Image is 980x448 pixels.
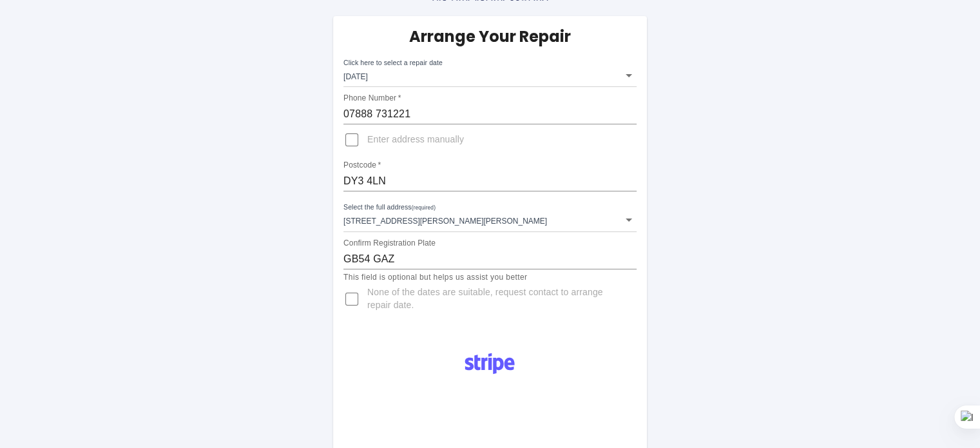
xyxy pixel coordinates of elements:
[343,271,637,284] p: This field is optional but helps us assist you better
[343,237,436,248] label: Confirm Registration Plate
[412,205,436,211] small: (required)
[343,160,381,171] label: Postcode
[343,64,637,87] div: [DATE]
[343,202,436,213] label: Select the full address
[409,26,571,47] h5: Arrange Your Repair
[457,348,522,379] img: Logo
[343,93,401,104] label: Phone Number
[343,58,443,68] label: Click here to select a repair date
[343,208,637,231] div: [STREET_ADDRESS][PERSON_NAME][PERSON_NAME]
[367,286,626,312] span: None of the dates are suitable, request contact to arrange repair date.
[367,133,464,146] span: Enter address manually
